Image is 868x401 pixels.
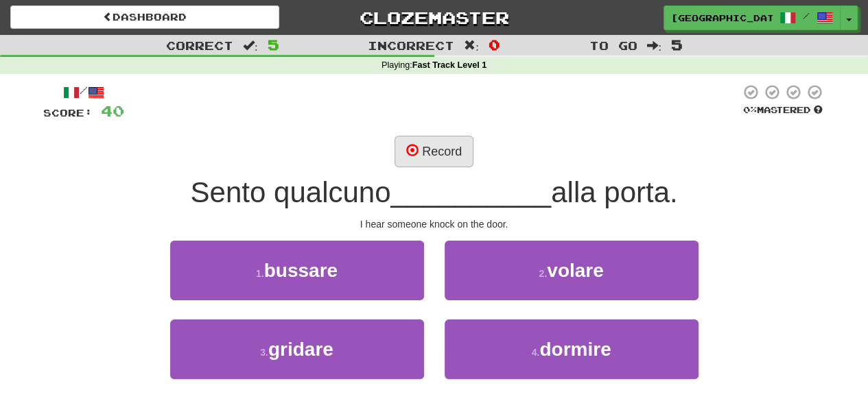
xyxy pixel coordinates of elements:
span: : [646,40,661,51]
span: 40 [101,102,124,119]
a: Dashboard [10,5,279,29]
div: Mastered [740,104,825,117]
small: 3 . [260,347,268,358]
small: 2 . [539,268,547,279]
span: __________ [390,176,551,208]
button: 4.dormire [445,319,699,379]
a: Clozemaster [300,5,569,29]
div: I hear someone knock on the door. [43,217,825,231]
span: / [803,11,810,21]
span: To go [589,38,637,52]
span: 0 [489,36,500,53]
span: 0 % [743,104,757,115]
span: bussare [264,260,338,281]
span: Incorrect [368,38,454,52]
span: dormire [539,339,611,360]
span: 5 [268,36,279,53]
span: Score: [43,107,93,119]
span: alla porta. [551,176,677,208]
button: 3.gridare [170,319,424,379]
a: [GEOGRAPHIC_DATA] / [664,5,841,30]
small: 4 . [532,347,540,358]
button: Record [395,136,473,167]
button: 1.bussare [170,241,424,300]
span: : [464,40,479,51]
span: gridare [268,339,333,360]
small: 1 . [256,268,264,279]
strong: Fast Track Level 1 [412,60,487,70]
div: / [43,84,124,101]
button: 2.volare [445,241,699,300]
span: volare [547,260,604,281]
span: Correct [166,38,233,52]
span: [GEOGRAPHIC_DATA] [671,12,773,24]
span: : [243,40,258,51]
span: 5 [671,36,683,53]
span: Sento qualcuno [191,176,391,208]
